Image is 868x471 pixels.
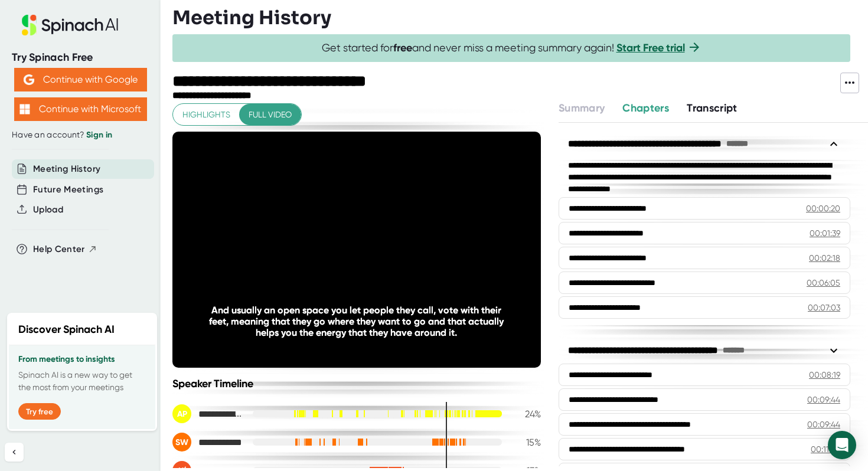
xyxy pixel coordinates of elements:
[5,443,24,462] button: Collapse sidebar
[24,74,34,85] img: Aehbyd4JwY73AAAAAElFTkSuQmCC
[806,202,840,214] div: 00:00:20
[182,107,230,122] span: Highlights
[559,100,605,116] button: Summary
[33,162,100,176] button: Meeting History
[807,277,840,289] div: 00:06:05
[33,243,85,256] span: Help Center
[622,100,669,116] button: Chapters
[687,102,738,115] span: Transcript
[173,104,240,126] button: Highlights
[809,369,840,381] div: 00:08:19
[808,302,840,313] div: 00:07:03
[811,443,840,455] div: 00:11:07
[172,433,191,452] div: SW
[86,130,112,140] a: Sign in
[18,322,115,338] h2: Discover Spinach AI
[172,404,243,423] div: Aimee J. Daily, PhD
[249,107,292,122] span: Full video
[810,227,840,239] div: 00:01:39
[33,243,97,256] button: Help Center
[393,41,412,54] b: free
[33,203,63,217] button: Upload
[172,404,191,423] div: AP
[18,369,146,394] p: Spinach AI is a new way to get the most from your meetings
[12,130,149,140] div: Have an account?
[828,431,856,459] div: Open Intercom Messenger
[559,102,605,115] span: Summary
[616,41,685,54] a: Start Free trial
[172,433,243,452] div: Sarah Waters
[172,6,331,29] h3: Meeting History
[322,41,701,55] span: Get started for and never miss a meeting summary again!
[807,394,840,405] div: 00:09:44
[511,408,541,420] div: 24 %
[14,97,147,121] button: Continue with Microsoft
[18,403,61,420] button: Try free
[807,418,840,430] div: 00:09:44
[622,102,669,115] span: Chapters
[18,355,146,364] h3: From meetings to insights
[12,51,149,64] div: Try Spinach Free
[172,377,541,390] div: Speaker Timeline
[809,252,840,264] div: 00:02:18
[33,183,103,197] button: Future Meetings
[511,437,541,448] div: 15 %
[14,68,147,91] button: Continue with Google
[239,104,301,126] button: Full video
[209,305,504,338] div: And usually an open space you let people they call, vote with their feet, meaning that they go wh...
[687,100,738,116] button: Transcript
